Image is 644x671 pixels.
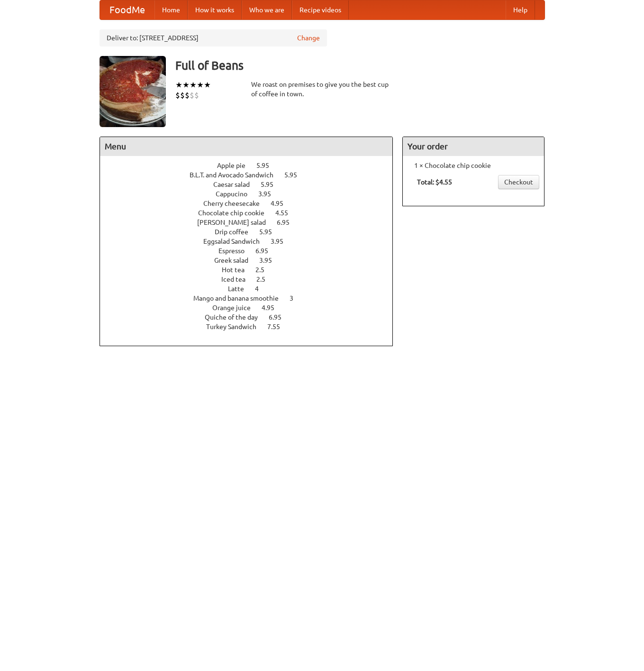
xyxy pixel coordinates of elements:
[175,80,182,90] li: ★
[215,228,258,236] span: Drip coffee
[190,171,315,179] a: B.L.T. and Avocado Sandwich 5.95
[228,285,254,293] span: Latte
[275,209,298,217] span: 4.55
[203,238,269,245] span: Eggsalad Sandwich
[198,209,274,217] span: Chocolate chip cookie
[194,90,199,101] li: $
[214,257,290,264] a: Greek salad 3.95
[261,181,283,188] span: 5.95
[217,162,255,169] span: Apple pie
[221,276,255,283] span: Iced tea
[212,304,260,312] span: Orange juice
[188,0,242,19] a: How it works
[218,247,254,255] span: Espresso
[217,162,287,169] a: Apple pie 5.95
[271,238,293,245] span: 3.95
[198,209,306,217] a: Chocolate chip cookie 4.55
[255,285,268,293] span: 4
[267,323,290,331] span: 7.55
[403,137,544,156] h4: Your order
[175,56,545,75] h3: Full of Beans
[216,190,257,198] span: Cappucino
[206,323,266,331] span: Turkey Sandwich
[251,80,393,99] div: We roast on premises to give you the best cup of coffee in town.
[269,313,291,321] span: 6.95
[197,219,275,226] span: [PERSON_NAME] salad
[259,228,281,236] span: 5.95
[197,80,204,90] li: ★
[190,171,283,179] span: B.L.T. and Avocado Sandwich
[221,276,283,283] a: Iced tea 2.5
[213,181,291,188] a: Caesar salad 5.95
[100,137,393,156] h4: Menu
[228,285,276,293] a: Latte 4
[215,228,290,236] a: Drip coffee 5.95
[259,257,281,264] span: 3.95
[193,294,288,302] span: Mango and banana smoothie
[182,80,190,90] li: ★
[175,90,180,101] li: $
[203,238,301,245] a: Eggsalad Sandwich 3.95
[277,219,299,226] span: 6.95
[417,178,452,186] b: Total: $4.55
[256,276,275,283] span: 2.5
[222,266,282,274] a: Hot tea 2.5
[258,190,281,198] span: 3.95
[205,313,299,321] a: Quiche of the day 6.95
[100,29,327,46] div: Deliver to: [STREET_ADDRESS]
[154,0,188,19] a: Home
[190,80,197,90] li: ★
[506,0,535,19] a: Help
[180,90,185,101] li: $
[256,162,279,169] span: 5.95
[292,0,349,19] a: Recipe videos
[271,200,293,207] span: 4.95
[212,304,292,312] a: Orange juice 4.95
[204,80,211,90] li: ★
[216,190,289,198] a: Cappucino 3.95
[100,0,154,19] a: FoodMe
[262,304,284,312] span: 4.95
[290,294,303,302] span: 3
[185,90,190,101] li: $
[222,266,254,274] span: Hot tea
[203,200,301,207] a: Cherry cheesecake 4.95
[100,56,166,127] img: angular.jpg
[498,175,539,189] a: Checkout
[190,90,194,101] li: $
[213,181,259,188] span: Caesar salad
[242,0,292,19] a: Who we are
[255,247,278,255] span: 6.95
[203,200,269,207] span: Cherry cheesecake
[218,247,286,255] a: Espresso 6.95
[206,323,298,331] a: Turkey Sandwich 7.55
[284,171,307,179] span: 5.95
[214,257,258,264] span: Greek salad
[193,294,311,302] a: Mango and banana smoothie 3
[297,33,320,43] a: Change
[255,266,274,274] span: 2.5
[197,219,307,226] a: [PERSON_NAME] salad 6.95
[408,161,539,170] li: 1 × Chocolate chip cookie
[205,313,267,321] span: Quiche of the day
